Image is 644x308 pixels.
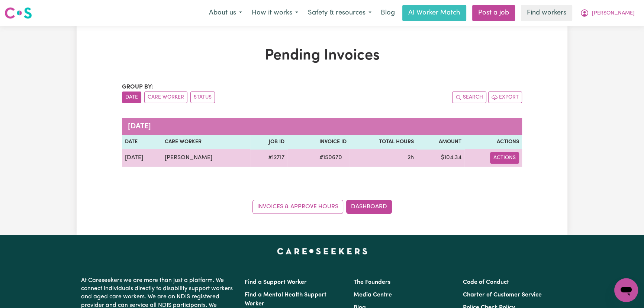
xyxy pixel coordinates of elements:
[463,279,509,285] a: Code of Conduct
[464,135,522,149] th: Actions
[162,135,250,149] th: Care Worker
[122,84,153,90] span: Group by:
[190,92,215,103] button: sort invoices by paid status
[245,292,326,307] a: Find a Mental Health Support Worker
[277,248,367,254] a: Careseekers home page
[252,200,343,214] a: Invoices & Approve Hours
[521,5,572,21] a: Find workers
[350,135,417,149] th: Total Hours
[614,278,638,302] iframe: Button to launch messaging window
[162,149,250,167] td: [PERSON_NAME]
[472,5,515,21] a: Post a job
[402,5,466,21] a: AI Worker Match
[4,6,32,20] img: Careseekers logo
[417,135,464,149] th: Amount
[488,92,522,103] button: Export
[463,292,542,298] a: Charter of Customer Service
[354,292,392,298] a: Media Centre
[303,5,376,21] button: Safety & resources
[315,153,347,162] span: # 150670
[452,92,486,103] button: Search
[122,92,141,103] button: sort invoices by date
[144,92,187,103] button: sort invoices by care worker
[122,149,162,167] td: [DATE]
[376,5,399,21] a: Blog
[417,149,464,167] td: $ 104.34
[122,135,162,149] th: Date
[122,118,522,135] caption: [DATE]
[204,5,247,21] button: About us
[250,135,287,149] th: Job ID
[250,149,287,167] td: # 12717
[4,4,32,22] a: Careseekers logo
[287,135,350,149] th: Invoice ID
[408,155,414,161] span: 2 hours
[247,5,303,21] button: How it works
[245,279,307,285] a: Find a Support Worker
[346,200,392,214] a: Dashboard
[575,5,640,21] button: My Account
[122,47,522,65] h1: Pending Invoices
[354,279,390,285] a: The Founders
[592,9,635,17] span: [PERSON_NAME]
[490,152,519,164] button: Actions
